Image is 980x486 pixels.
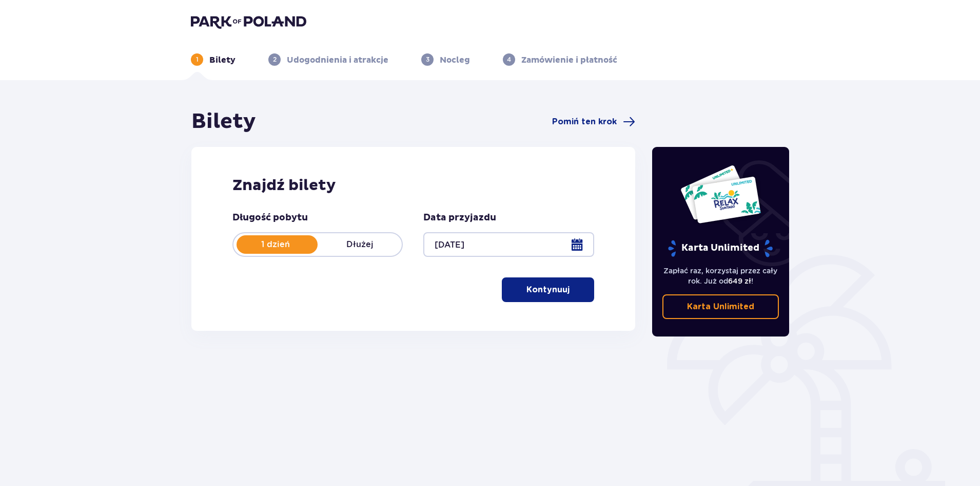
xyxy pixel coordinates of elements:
img: Park of Poland logo [191,14,306,29]
span: 649 zł [728,277,751,285]
p: 4 [507,55,511,64]
p: 2 [273,55,277,64]
p: Bilety [209,54,236,66]
p: Karta Unlimited [667,239,774,257]
h2: Znajdź bilety [232,176,594,195]
p: 1 dzień [233,239,318,250]
p: Kontynuuj [526,284,570,295]
p: 3 [426,55,429,64]
p: 1 [196,55,199,64]
h1: Bilety [191,109,256,135]
p: Udogodnienia i atrakcje [287,54,388,66]
p: Dłużej [318,239,402,250]
p: Karta Unlimited [687,301,754,312]
p: Data przyjazdu [423,212,496,224]
span: Pomiń ten krok [552,116,617,127]
p: Zapłać raz, korzystaj przez cały rok. Już od ! [662,266,779,286]
button: Kontynuuj [502,277,594,302]
a: Pomiń ten krok [552,116,635,128]
p: Zamówienie i płatność [521,54,617,66]
a: Karta Unlimited [662,294,779,319]
p: Nocleg [440,54,470,66]
p: Długość pobytu [232,212,308,224]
